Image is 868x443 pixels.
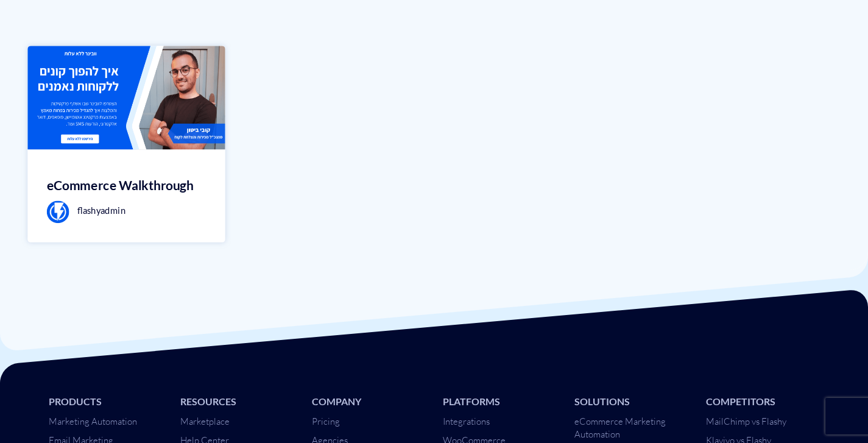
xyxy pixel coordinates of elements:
[49,416,137,427] a: Marketing Automation
[78,205,126,216] span: flashyadmin
[706,416,786,427] a: MailChimp vs Flashy
[443,395,556,409] li: Platforms
[574,416,666,440] a: eCommerce Marketing Automation
[180,395,294,409] li: Resources
[574,395,688,409] li: Solutions
[47,175,206,194] h3: eCommerce Walkthrough
[49,395,162,409] li: Products
[706,395,819,409] li: Competitors
[28,46,226,242] a: eCommerce Walkthrough flashyadmin
[180,416,230,427] a: Marketplace
[312,395,425,409] li: Company
[28,46,226,149] img: webinar-default.png
[312,416,340,427] a: Pricing
[443,416,490,427] a: Integrations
